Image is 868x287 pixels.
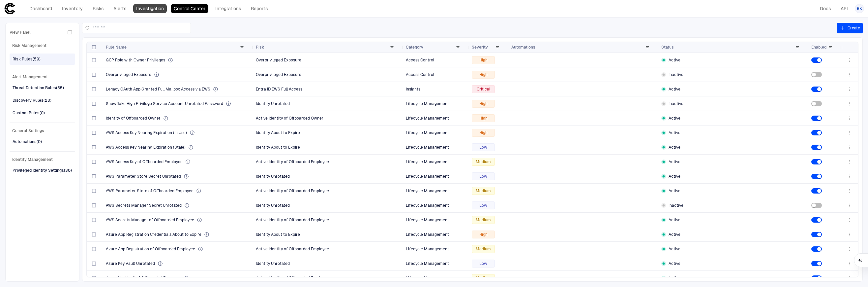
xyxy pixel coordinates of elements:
[476,275,491,281] span: Medium
[106,232,201,237] span: Azure App Registration Credentials About to Expire
[256,72,301,77] span: Overprivileged Exposure
[106,203,182,208] span: AWS Secrets Manager Secret Unrotated
[106,275,181,281] span: Azure Key Vault of Offboarded Employee
[154,72,159,77] div: The identity holds unused permissions, unnecessarily expanding its attack surface and violating l...
[10,42,75,50] span: Risk Management
[106,45,127,50] span: Rule Name
[669,246,680,252] span: Active
[479,72,488,77] span: High
[256,101,290,106] span: Identity Unrotated
[13,97,51,103] div: Discovery Rules (23)
[479,203,487,208] span: Low
[106,101,223,106] span: Snowflake High Privilege Service Account Unrotated Password
[479,57,488,63] span: High
[168,57,173,63] div: The identity holds a owner privileges, which grants full administrative access to all Google Clou...
[406,218,449,222] span: Lifecycle Management
[133,4,167,13] a: Investigation
[406,145,449,150] span: Lifecycle Management
[106,87,210,92] span: Legacy OAuth App Granted Full Mailbox Access via EWS
[256,174,290,179] span: Identity Unrotated
[406,87,420,91] span: Insights
[163,116,168,121] div: An active identity of an owner who has been offboarded from the organization, posing a potential ...
[479,116,488,121] span: High
[406,203,449,208] span: Lifecycle Management
[106,217,194,223] span: AWS Secrets Manager of Offboarded Employee
[476,217,491,223] span: Medium
[406,72,434,77] span: Access Control
[196,188,201,194] div: An active identity of an employee who has been offboarded from the organization, posing a potenti...
[13,85,64,91] div: Threat Detection Rules (55)
[90,4,106,13] a: Risks
[106,174,181,179] span: AWS Parameter Store Secret Unrotated
[406,45,423,50] span: Category
[59,4,86,13] a: Inventory
[406,58,434,62] span: Access Control
[256,160,329,164] span: Active Identity of Offboarded Employee
[406,116,449,121] span: Lifecycle Management
[256,58,301,62] span: Overprivileged Exposure
[406,160,449,164] span: Lifecycle Management
[479,101,488,106] span: High
[248,4,271,13] a: Reports
[10,73,75,81] span: Alert Management
[479,130,488,135] span: High
[110,4,129,13] a: Alerts
[256,276,329,280] span: Active Identity of Offboarded Employee
[406,174,449,179] span: Lifecycle Management
[256,87,302,91] span: Entra ID EWS Full Access
[472,45,488,50] span: Severity
[479,232,488,237] span: High
[669,275,680,281] span: Active
[511,45,535,50] span: Automations
[669,188,680,194] span: Active
[13,110,45,116] div: Custom Rules (0)
[661,45,674,50] span: Status
[188,145,194,150] div: The identity is approaching its expiration date and will soon become inactive, potentially disrup...
[256,232,300,237] span: Identity About to Expire
[256,247,329,251] span: Active Identity of Offboarded Employee
[476,188,491,194] span: Medium
[669,232,680,237] span: Active
[106,145,186,150] span: AWS Access Key Nearing Expiration (Stale)
[669,116,680,121] span: Active
[669,174,680,179] span: Active
[406,232,449,237] span: Lifecycle Management
[256,145,300,150] span: Identity About to Expire
[106,57,165,63] span: GCP Role with Owner Privileges
[256,261,290,266] span: Identity Unrotated
[256,116,323,121] span: Active Identity of Offboarded Owner
[198,246,203,252] div: An active identity of an employee who has been offboarded from the organization, posing a potenti...
[10,127,75,135] span: General Settings
[669,159,680,164] span: Active
[213,87,218,92] div: An OAuth App was granted high-risk legacy scopes, enabling unrestricted mailbox access via outdat...
[669,130,680,135] span: Active
[838,4,851,13] a: API
[855,4,864,13] button: BK
[184,275,189,281] div: An active identity of an employee who has been offboarded from the organization, posing a potenti...
[669,217,680,223] span: Active
[13,56,41,62] div: Risk Rules (59)
[106,116,161,121] span: Identity of Offboarded Owner
[256,218,329,222] span: Active Identity of Offboarded Employee
[406,276,449,280] span: Lifecycle Management
[406,101,449,106] span: Lifecycle Management
[26,4,55,13] a: Dashboard
[406,247,449,251] span: Lifecycle Management
[406,261,449,266] span: Lifecycle Management
[106,246,195,252] span: Azure App Registration of Offboarded Employee
[184,203,190,208] div: Identity has exceeded the recommended rotation timeframe
[106,72,151,77] span: Overprivileged Exposure
[479,261,487,266] span: Low
[406,130,449,135] span: Lifecycle Management
[171,4,208,13] a: Control Center
[13,139,42,145] div: Automations (0)
[817,4,834,13] a: Docs
[669,145,680,150] span: Active
[106,159,183,164] span: AWS Access Key of Offboarded Employee
[811,45,826,50] span: Enabled
[479,145,487,150] span: Low
[13,167,72,173] div: Privileged Identity Settings (30)
[669,87,680,92] span: Active
[226,101,231,106] div: Identity has exceeded the recommended rotation timeframe
[106,261,155,266] span: Azure Key Vault Unrotated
